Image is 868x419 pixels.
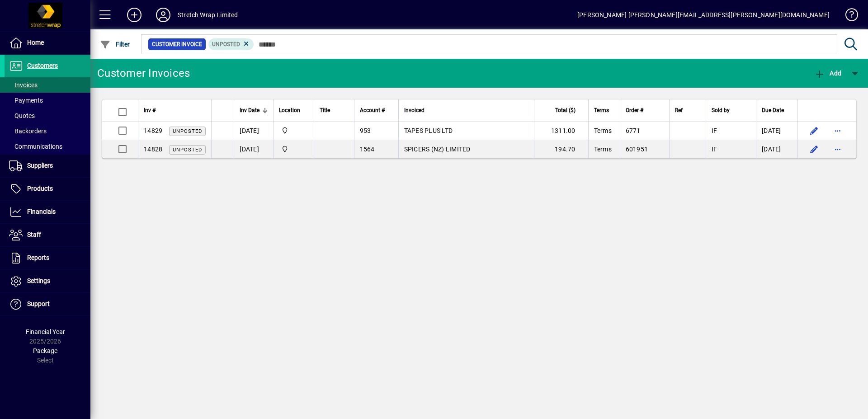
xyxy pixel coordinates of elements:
[404,127,453,134] span: TAPES PLUS LTD
[814,70,841,77] span: Add
[9,112,35,119] span: Quotes
[712,105,730,115] span: Sold by
[9,143,62,150] span: Communications
[9,127,47,135] span: Backorders
[756,140,797,158] td: [DATE]
[404,105,425,115] span: Invoiced
[279,144,308,154] span: SWL-AKL
[360,146,375,153] span: 1564
[594,105,609,115] span: Terms
[534,122,588,140] td: 1311.00
[626,127,641,134] span: 6771
[120,7,149,23] button: Add
[320,105,330,115] span: Title
[675,105,683,115] span: Ref
[5,108,90,123] a: Quotes
[5,123,90,139] a: Backorders
[5,178,90,200] a: Products
[5,224,90,246] a: Staff
[320,105,348,115] div: Title
[234,140,273,158] td: [DATE]
[173,128,202,134] span: Unposted
[144,146,162,153] span: 14828
[626,105,643,115] span: Order #
[144,105,156,115] span: Inv #
[5,77,90,93] a: Invoices
[100,41,130,48] span: Filter
[144,127,162,134] span: 14829
[5,293,90,315] a: Support
[27,162,53,169] span: Suppliers
[27,277,50,284] span: Settings
[144,105,206,115] div: Inv #
[807,123,821,138] button: Edit
[9,81,38,89] span: Invoices
[27,185,53,192] span: Products
[208,38,254,50] mat-chip: Customer Invoice Status: Unposted
[5,155,90,177] a: Suppliers
[5,139,90,154] a: Communications
[830,123,845,138] button: More options
[240,105,268,115] div: Inv Date
[812,65,844,81] button: Add
[360,127,371,134] span: 953
[26,328,65,335] span: Financial Year
[27,254,49,261] span: Reports
[279,126,308,136] span: SWL-AKL
[27,208,56,215] span: Financials
[33,347,57,354] span: Package
[807,142,821,156] button: Edit
[9,97,43,104] span: Payments
[626,146,648,153] span: 601951
[712,105,750,115] div: Sold by
[27,39,44,46] span: Home
[149,7,178,23] button: Profile
[404,146,471,153] span: SPICERS (NZ) LIMITED
[98,36,132,52] button: Filter
[234,122,273,140] td: [DATE]
[360,105,385,115] span: Account #
[555,105,576,115] span: Total ($)
[5,93,90,108] a: Payments
[594,146,612,153] span: Terms
[212,41,240,47] span: Unposted
[762,105,784,115] span: Due Date
[27,62,58,69] span: Customers
[712,146,717,153] span: IF
[5,247,90,269] a: Reports
[178,8,238,22] div: Stretch Wrap Limited
[5,270,90,292] a: Settings
[762,105,792,115] div: Due Date
[404,105,528,115] div: Invoiced
[27,231,41,238] span: Staff
[173,147,202,153] span: Unposted
[577,8,830,22] div: [PERSON_NAME] [PERSON_NAME][EMAIL_ADDRESS][PERSON_NAME][DOMAIN_NAME]
[839,2,857,31] a: Knowledge Base
[712,127,717,134] span: IF
[675,105,700,115] div: Ref
[27,300,50,307] span: Support
[756,122,797,140] td: [DATE]
[240,105,259,115] span: Inv Date
[626,105,664,115] div: Order #
[594,127,612,134] span: Terms
[360,105,393,115] div: Account #
[5,32,90,54] a: Home
[540,105,584,115] div: Total ($)
[5,201,90,223] a: Financials
[534,140,588,158] td: 194.70
[152,40,202,49] span: Customer Invoice
[279,105,300,115] span: Location
[97,66,190,80] div: Customer Invoices
[830,142,845,156] button: More options
[279,105,308,115] div: Location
